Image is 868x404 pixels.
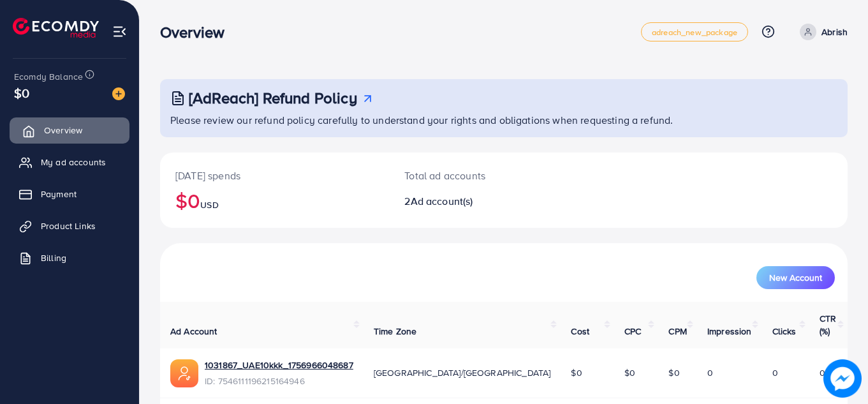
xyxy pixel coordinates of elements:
button: New Account [756,266,835,289]
a: Abrish [795,24,848,40]
span: Overview [44,124,82,137]
img: image [112,87,125,100]
a: Product Links [10,213,129,239]
span: $0 [14,84,29,102]
span: Cost [571,325,589,338]
h2: 2 [404,195,546,207]
span: CPC [624,325,641,338]
span: Clicks [772,325,797,338]
p: [DATE] spends [175,168,374,183]
a: Billing [10,245,129,271]
h2: $0 [175,188,374,213]
span: New Account [769,273,822,282]
span: Ad account(s) [411,194,473,208]
span: adreach_new_package [652,28,737,36]
span: Time Zone [374,325,416,338]
a: 1031867_UAE10kkk_1756966048687 [205,359,353,371]
img: menu [112,24,127,39]
p: Total ad accounts [404,168,546,183]
span: CTR (%) [820,312,836,338]
span: Product Links [41,220,96,232]
span: Payment [41,188,77,200]
span: Impression [707,325,752,338]
span: Ecomdy Balance [14,70,83,83]
img: ic-ads-acc.e4c84228.svg [170,359,198,387]
a: Overview [10,117,129,143]
span: $0 [668,366,679,379]
img: image [823,359,862,398]
span: Ad Account [170,325,217,338]
span: Billing [41,251,66,264]
span: ID: 7546111196215164946 [205,375,353,387]
span: USD [200,198,218,211]
p: Abrish [821,24,848,40]
span: 0 [820,366,825,379]
span: [GEOGRAPHIC_DATA]/[GEOGRAPHIC_DATA] [374,366,551,379]
span: My ad accounts [41,156,106,168]
a: Payment [10,181,129,207]
span: $0 [624,366,635,379]
p: Please review our refund policy carefully to understand your rights and obligations when requesti... [170,112,840,128]
span: CPM [668,325,686,338]
span: 0 [707,366,713,379]
a: My ad accounts [10,149,129,175]
h3: Overview [160,23,235,41]
a: adreach_new_package [641,22,748,41]
h3: [AdReach] Refund Policy [189,89,357,107]
img: logo [13,18,99,38]
span: $0 [571,366,582,379]
span: 0 [772,366,778,379]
